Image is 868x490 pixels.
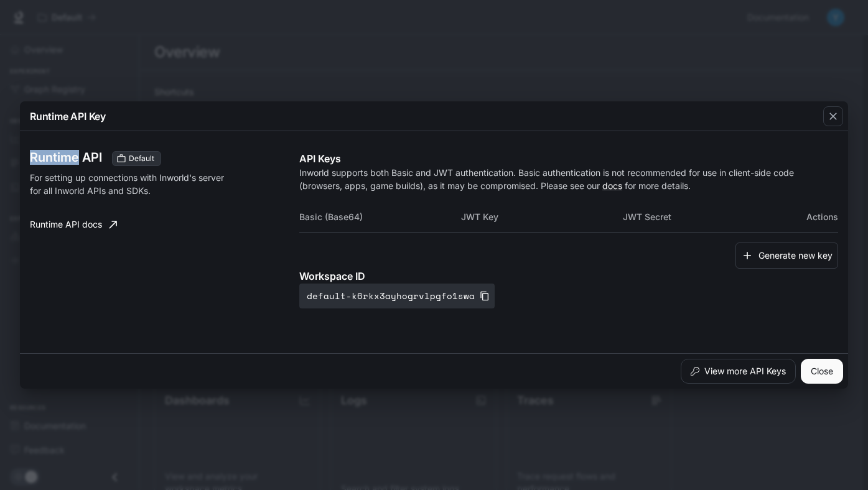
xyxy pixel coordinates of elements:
p: Workspace ID [299,269,838,284]
th: Actions [784,202,838,232]
p: API Keys [299,151,838,166]
a: Runtime API docs [25,212,122,237]
th: JWT Key [461,202,623,232]
p: Inworld supports both Basic and JWT authentication. Basic authentication is not recommended for u... [299,166,838,192]
div: These keys will apply to your current workspace only [112,151,161,166]
p: Runtime API Key [30,109,106,124]
button: View more API Keys [681,359,796,384]
p: For setting up connections with Inworld's server for all Inworld APIs and SDKs. [30,171,225,197]
button: Generate new key [735,243,838,269]
button: default-k6rkx3ayhogrvlpgfo1swa [299,284,495,308]
button: Close [801,359,843,384]
a: docs [602,180,622,191]
span: Default [124,153,159,164]
h3: Runtime API [30,151,102,164]
th: JWT Secret [623,202,785,232]
th: Basic (Base64) [299,202,461,232]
